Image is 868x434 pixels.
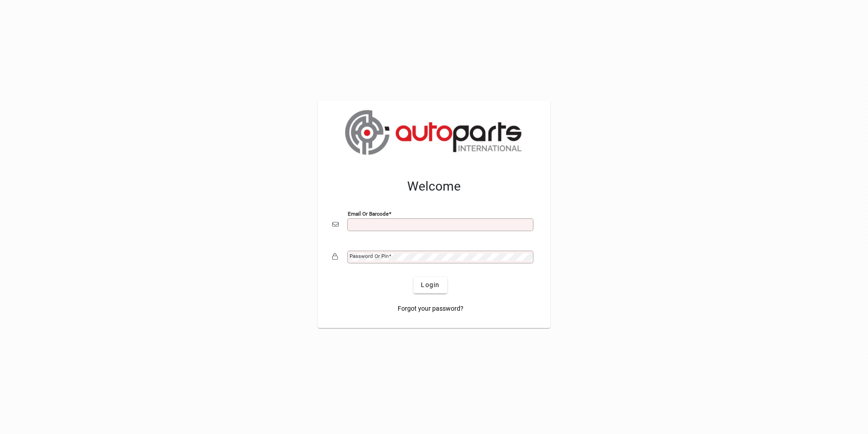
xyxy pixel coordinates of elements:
button: Login [414,277,447,293]
h2: Welcome [332,179,536,194]
mat-label: Email or Barcode [348,210,389,217]
mat-label: Password or Pin [350,253,389,259]
span: Login [421,280,439,290]
span: Forgot your password? [398,304,464,313]
a: Forgot your password? [394,301,467,317]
